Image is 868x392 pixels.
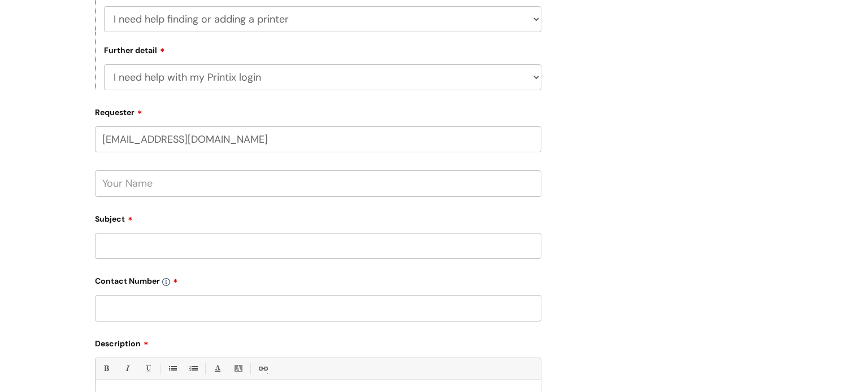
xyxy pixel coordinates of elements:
[95,210,541,224] label: Subject
[95,272,541,286] label: Contact Number
[95,126,541,152] input: Email
[141,362,155,376] a: Underline(Ctrl-U)
[120,362,134,376] a: Italic (Ctrl-I)
[255,362,270,376] a: Link
[165,362,179,376] a: • Unordered List (Ctrl-Shift-7)
[95,104,541,117] label: Requester
[95,335,541,349] label: Description
[162,278,170,286] img: info-icon.svg
[231,362,245,376] a: Back Color
[99,362,113,376] a: Bold (Ctrl-B)
[104,44,165,55] label: Further detail
[186,362,200,376] a: 1. Ordered List (Ctrl-Shift-8)
[210,362,224,376] a: Font Color
[95,170,541,196] input: Your Name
